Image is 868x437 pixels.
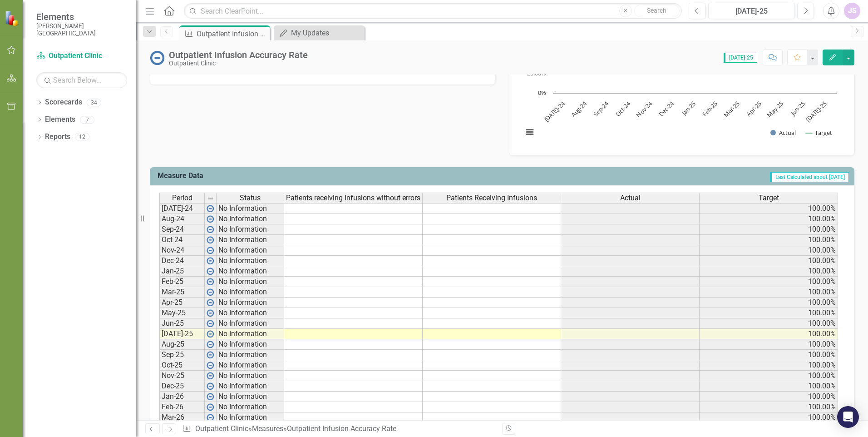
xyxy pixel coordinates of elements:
[45,132,70,142] a: Reports
[169,50,308,60] div: Outpatient Infusion Accuracy Rate
[172,194,192,202] span: Period
[217,412,284,423] td: No Information
[80,116,94,124] div: 7
[700,371,838,381] td: 100.00%
[700,339,838,350] td: 100.00%
[207,330,214,338] img: wPkqUstsMhMTgAAAABJRU5ErkJggg==
[159,412,205,423] td: Mar-26
[36,22,127,37] small: [PERSON_NAME][GEOGRAPHIC_DATA]
[207,382,214,390] img: wPkqUstsMhMTgAAAABJRU5ErkJggg==
[158,172,410,180] h3: Measure Data
[207,215,214,223] img: wPkqUstsMhMTgAAAABJRU5ErkJggg==
[700,381,838,392] td: 100.00%
[276,27,362,39] a: My Updates
[207,393,214,400] img: wPkqUstsMhMTgAAAABJRU5ErkJggg==
[700,224,838,235] td: 100.00%
[217,402,284,412] td: No Information
[36,11,127,22] span: Elements
[286,194,420,202] span: Patients receiving infusions without errors
[217,266,284,277] td: No Information
[217,203,284,214] td: No Information
[159,318,205,329] td: Jun-25
[207,288,214,296] img: wPkqUstsMhMTgAAAABJRU5ErkJggg==
[569,99,588,119] text: Aug-24
[207,341,214,348] img: wPkqUstsMhMTgAAAABJRU5ErkJggg==
[700,287,838,298] td: 100.00%
[207,268,214,275] img: wPkqUstsMhMTgAAAABJRU5ErkJggg==
[197,28,268,40] div: Outpatient Infusion Accuracy Rate
[700,256,838,266] td: 100.00%
[647,7,666,14] span: Search
[159,381,205,392] td: Dec-25
[724,53,757,63] span: [DATE]-25
[844,3,860,19] button: JS
[217,308,284,318] td: No Information
[159,214,205,224] td: Aug-24
[207,320,214,327] img: wPkqUstsMhMTgAAAABJRU5ErkJggg==
[87,99,101,106] div: 34
[217,245,284,256] td: No Information
[722,99,741,119] text: Mar-25
[159,329,205,339] td: [DATE]-25
[806,129,833,137] button: Show Target
[159,277,205,287] td: Feb-25
[207,257,214,264] img: wPkqUstsMhMTgAAAABJRU5ErkJggg==
[217,371,284,381] td: No Information
[207,247,214,254] img: wPkqUstsMhMTgAAAABJRU5ErkJggg==
[538,89,546,97] text: 0%
[207,236,214,243] img: wPkqUstsMhMTgAAAABJRU5ErkJggg==
[169,60,308,67] div: Outpatient Clinic
[700,308,838,318] td: 100.00%
[700,350,838,360] td: 100.00%
[217,235,284,245] td: No Information
[159,224,205,235] td: Sep-24
[159,298,205,308] td: Apr-25
[700,266,838,277] td: 100.00%
[217,287,284,298] td: No Information
[184,3,682,19] input: Search ClearPoint...
[207,195,214,202] img: 8DAGhfEEPCf229AAAAAElFTkSuQmCC
[700,245,838,256] td: 100.00%
[159,203,205,214] td: [DATE]-24
[217,381,284,392] td: No Information
[217,329,284,339] td: No Information
[804,99,829,124] text: [DATE]-25
[207,372,214,379] img: wPkqUstsMhMTgAAAABJRU5ErkJggg==
[207,351,214,358] img: wPkqUstsMhMTgAAAABJRU5ErkJggg==
[159,256,205,266] td: Dec-24
[217,318,284,329] td: No Information
[291,27,362,39] div: My Updates
[700,360,838,371] td: 100.00%
[700,412,838,423] td: 100.00%
[195,424,248,433] a: Outpatient Clinic
[207,226,214,233] img: wPkqUstsMhMTgAAAABJRU5ErkJggg==
[614,99,632,118] text: Oct-24
[75,133,89,141] div: 12
[36,51,127,61] a: Outpatient Clinic
[518,10,841,146] svg: Interactive chart
[159,245,205,256] td: Nov-24
[700,329,838,339] td: 100.00%
[207,414,214,421] img: wPkqUstsMhMTgAAAABJRU5ErkJggg==
[45,97,82,108] a: Scorecards
[217,277,284,287] td: No Information
[207,309,214,317] img: wPkqUstsMhMTgAAAABJRU5ErkJggg==
[159,308,205,318] td: May-25
[159,392,205,402] td: Jan-26
[770,172,849,182] span: Last Calculated about [DATE]
[159,287,205,298] td: Mar-25
[634,5,680,17] button: Search
[207,403,214,411] img: wPkqUstsMhMTgAAAABJRU5ErkJggg==
[252,424,283,433] a: Measures
[700,99,719,118] text: Feb-25
[159,235,205,245] td: Oct-24
[700,277,838,287] td: 100.00%
[700,214,838,224] td: 100.00%
[207,362,214,369] img: wPkqUstsMhMTgAAAABJRU5ErkJggg==
[217,350,284,360] td: No Information
[745,99,763,118] text: Apr-25
[217,339,284,350] td: No Information
[150,50,164,65] img: No Information
[657,99,676,119] text: Dec-24
[240,194,261,202] span: Status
